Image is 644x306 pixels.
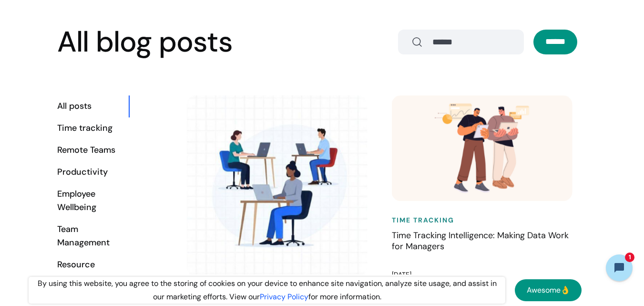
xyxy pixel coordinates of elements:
[57,188,129,214] div: Employee Wellbeing
[392,95,578,282] a: Time TrackingTime Tracking Intelligence: Making Data Work for Managers[DATE]
[57,144,129,157] div: Remote Teams
[392,215,578,225] h6: Time Tracking
[57,122,129,135] div: Time tracking
[57,223,129,250] div: Team Management
[29,277,505,304] div: By using this website, you agree to the storing of cookies on your device to enhance site navigat...
[57,258,129,285] div: Resource Planning
[57,100,129,113] div: All posts
[57,27,233,58] h2: All blog posts
[392,268,578,282] div: [DATE]
[515,279,582,301] a: Awesome👌
[57,166,129,179] div: Productivity
[392,230,578,264] h4: Time Tracking Intelligence: Making Data Work for Managers
[260,292,308,302] a: Privacy Policy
